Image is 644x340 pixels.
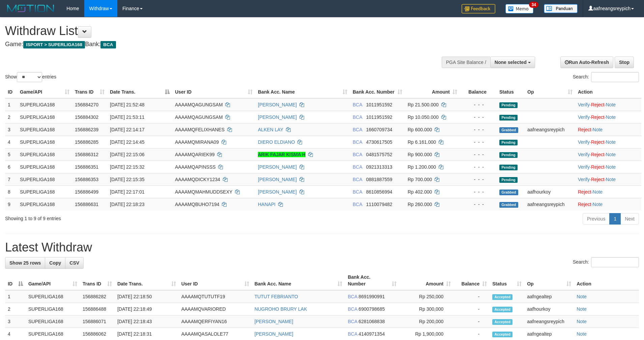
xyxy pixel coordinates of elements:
[499,152,518,158] span: Pending
[5,212,263,222] div: Showing 1 to 9 of 9 entries
[255,306,307,312] a: NUGROHO BRURY LAK
[366,202,392,207] span: Copy 1110079482 to clipboard
[442,57,490,68] div: PGA Site Balance /
[75,177,98,182] span: 156886353
[499,127,518,133] span: Grabbed
[575,198,641,210] td: ·
[405,86,460,98] th: Amount: activate to sort column ascending
[573,257,639,267] label: Search:
[499,115,518,121] span: Pending
[366,177,392,182] span: Copy 0881887559 to clipboard
[575,98,641,111] td: · ·
[577,294,587,299] a: Note
[575,136,641,148] td: · ·
[408,189,432,195] span: Rp 402.000
[453,315,490,328] td: -
[115,315,179,328] td: [DATE] 22:18:43
[358,331,385,337] span: Copy 4140971354 to clipboard
[348,319,357,324] span: BCA
[453,290,490,303] td: -
[366,164,392,170] span: Copy 0921313313 to clipboard
[45,257,65,269] a: Copy
[17,123,72,136] td: SUPERLIGA168
[17,72,42,82] select: Showentries
[499,190,518,195] span: Grabbed
[583,213,610,225] a: Previous
[75,114,98,120] span: 156884302
[75,139,98,145] span: 156886285
[353,177,362,182] span: BCA
[408,177,432,182] span: Rp 700.000
[5,86,17,98] th: ID
[5,198,17,210] td: 9
[591,164,605,170] a: Reject
[490,57,535,68] button: None selected
[578,114,590,120] a: Verify
[5,185,17,198] td: 8
[5,3,56,13] img: MOTION_logo.png
[529,2,538,8] span: 34
[408,102,439,107] span: Rp 21.500.000
[578,152,590,157] a: Verify
[115,290,179,303] td: [DATE] 22:18:50
[525,123,575,136] td: aafneangsreypich
[499,102,518,108] span: Pending
[460,86,497,98] th: Balance
[75,202,98,207] span: 156886631
[179,315,252,328] td: AAAAMQERFIYAN16
[110,152,144,157] span: [DATE] 22:15:06
[5,111,17,123] td: 2
[463,189,494,195] div: - - -
[75,102,98,107] span: 156884270
[350,86,405,98] th: Bank Acc. Number: activate to sort column ascending
[462,4,495,13] img: Feedback.jpg
[524,303,574,315] td: aafhourkoy
[110,127,144,132] span: [DATE] 22:14:17
[463,151,494,158] div: - - -
[606,139,616,145] a: Note
[175,189,232,195] span: AAAAMQMAHMUDDSEXY
[453,271,490,290] th: Balance: activate to sort column ascending
[175,114,223,120] span: AAAAMQAGUNGSAM
[255,331,293,337] a: [PERSON_NAME]
[463,201,494,208] div: - - -
[591,177,605,182] a: Reject
[353,114,362,120] span: BCA
[172,86,255,98] th: User ID: activate to sort column ascending
[408,127,432,132] span: Rp 600.000
[353,189,362,195] span: BCA
[179,303,252,315] td: AAAAMQVARIORED
[175,102,223,107] span: AAAAMQAGUNGSAM
[5,271,26,290] th: ID: activate to sort column descending
[615,57,634,68] a: Stop
[255,319,293,324] a: [PERSON_NAME]
[110,102,144,107] span: [DATE] 21:52:48
[578,139,590,145] a: Verify
[353,139,362,145] span: BCA
[366,139,392,145] span: Copy 4730617505 to clipboard
[258,177,297,182] a: [PERSON_NAME]
[606,152,616,157] a: Note
[591,102,605,107] a: Reject
[353,127,362,132] span: BCA
[17,86,72,98] th: Game/API: activate to sort column ascending
[591,152,605,157] a: Reject
[255,86,350,98] th: Bank Acc. Name: activate to sort column ascending
[179,271,252,290] th: User ID: activate to sort column ascending
[5,41,422,48] h4: Game: Bank:
[606,114,616,120] a: Note
[252,271,345,290] th: Bank Acc. Name: activate to sort column ascending
[497,86,525,98] th: Status
[179,290,252,303] td: AAAAMQTUTUTF19
[69,260,79,266] span: CSV
[80,315,115,328] td: 156886071
[593,189,603,195] a: Note
[591,114,605,120] a: Reject
[591,72,639,82] input: Search:
[258,139,295,145] a: DIERO ELDIANO
[107,86,172,98] th: Date Trans.: activate to sort column descending
[72,86,107,98] th: Trans ID: activate to sort column ascending
[5,161,17,173] td: 6
[408,152,432,157] span: Rp 900.000
[560,57,613,68] a: Run Auto-Refresh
